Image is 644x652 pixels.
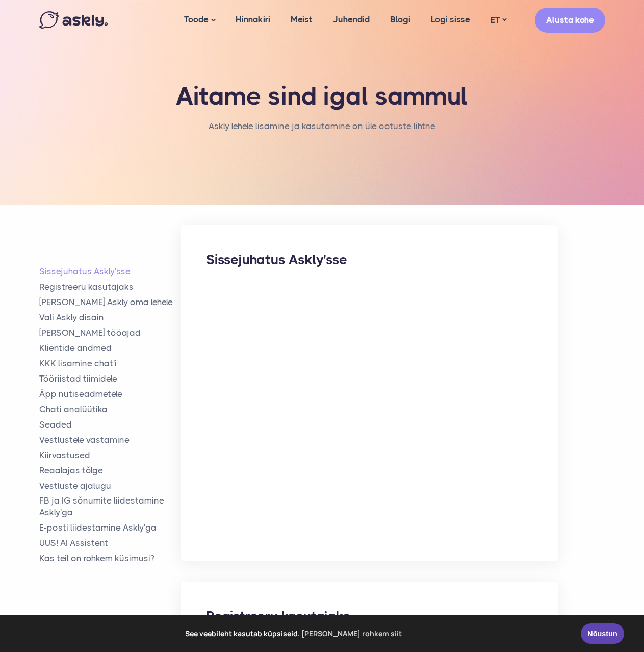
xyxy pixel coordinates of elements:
[39,480,181,492] a: Vestluste ajalugu
[39,327,181,339] a: [PERSON_NAME] tööajad
[39,388,181,400] a: Äpp nutiseadmetele
[39,266,181,278] a: Sissejuhatus Askly'sse
[160,82,484,111] h1: Aitame sind igal sammul
[300,626,403,641] a: learn more about cookies
[39,434,181,446] a: Vestlustele vastamine
[39,522,181,534] a: E-posti liidestamine Askly'ga
[39,296,181,308] a: [PERSON_NAME] Askly oma lehele
[39,342,181,354] a: Klientide andmed
[39,537,181,549] a: UUS! AI Assistent
[209,119,435,134] li: Askly lehele lisamine ja kasutamine on üle ootuste lihtne
[39,281,181,293] a: Registreeru kasutajaks
[39,449,181,461] a: Kiirvastused
[39,495,181,518] a: FB ja IG sõnumite liidestamine Askly'ga
[209,119,435,144] nav: breadcrumb
[39,419,181,431] a: Seaded
[39,11,108,29] img: Askly
[39,358,181,369] a: KKK lisamine chat'i
[206,607,532,625] h2: Registreeru kasutajaks
[39,404,181,415] a: Chati analüütika
[15,626,574,641] span: See veebileht kasutab küpsiseid.
[206,250,532,269] h2: Sissejuhatus Askly'sse
[39,465,181,477] a: Reaalajas tõlge
[480,13,517,28] a: ET
[581,623,624,644] a: Nõustun
[39,553,181,564] a: Kas teil on rohkem küsimusi?
[39,373,181,385] a: Tööriistad tiimidele
[39,312,181,323] a: Vali Askly disain
[535,8,605,33] a: Alusta kohe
